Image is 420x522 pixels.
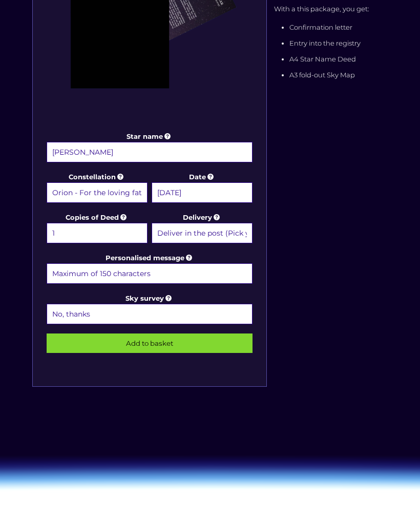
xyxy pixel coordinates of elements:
[47,131,253,164] label: Star name
[47,253,253,285] label: Personalised message
[47,212,148,245] label: Copies of Deed
[289,22,388,33] li: Confirmation letter
[152,182,253,203] input: Date
[47,223,148,243] select: Copies of Deed
[152,212,253,245] label: Delivery
[47,333,253,353] input: Add to basket
[125,294,173,302] a: Sky survey
[289,54,388,65] li: A4 Star Name Deed
[152,172,253,204] label: Date
[47,263,253,284] input: Personalised message
[47,304,253,324] select: Sky survey
[47,182,148,203] select: Constellation
[47,142,253,162] input: Star name
[289,70,388,80] li: A3 fold-out Sky Map
[289,38,388,49] li: Entry into the registry
[152,223,253,243] select: Delivery
[47,172,148,204] label: Constellation
[274,4,388,14] p: With a this package, you get:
